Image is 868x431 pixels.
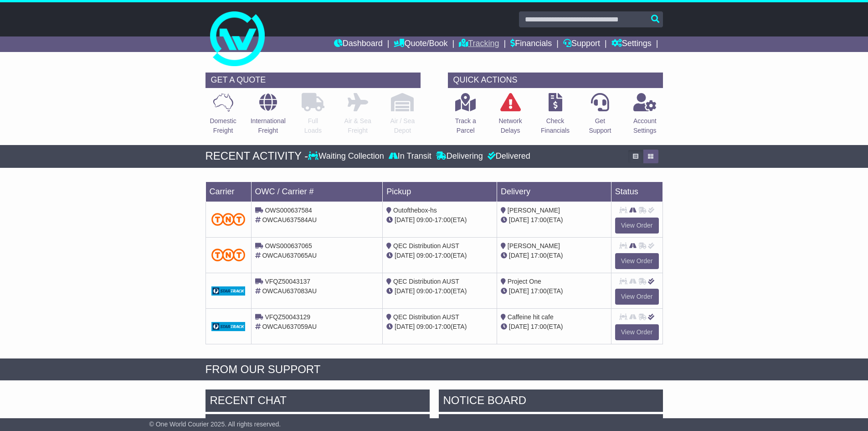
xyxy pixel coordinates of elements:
[262,287,317,295] span: OWCAU637083AU
[209,93,236,140] a: DomesticFreight
[435,287,451,295] span: 17:00
[416,252,432,259] span: 09:00
[633,116,657,135] p: Account Settings
[265,278,310,285] span: VFQZ50043137
[615,218,659,234] a: View Order
[459,36,499,52] a: Tracking
[611,36,652,52] a: Settings
[386,322,493,332] div: - (ETA)
[589,116,611,135] p: Get Support
[615,253,659,269] a: View Order
[540,93,570,140] a: CheckFinancials
[588,93,611,140] a: GetSupport
[250,93,286,140] a: InternationalFreight
[393,207,437,214] span: Outofthebox-hs
[251,116,286,135] p: International Freight
[395,287,415,295] span: [DATE]
[386,251,493,260] div: - (ETA)
[501,322,607,332] div: (ETA)
[611,182,663,202] td: Status
[508,313,554,321] span: Caffeine hit cafe
[302,116,324,135] p: Full Loads
[205,182,251,202] td: Carrier
[448,73,663,88] div: QUICK ACTIONS
[563,36,600,52] a: Support
[265,242,312,249] span: OWS000637065
[455,93,477,140] a: Track aParcel
[416,216,432,223] span: 09:00
[210,116,236,135] p: Domestic Freight
[211,249,246,261] img: TNT_Domestic.png
[334,36,383,52] a: Dashboard
[205,150,308,163] div: RECENT ACTIVITY -
[265,207,312,214] span: OWS000637584
[435,252,451,259] span: 17:00
[386,151,434,161] div: In Transit
[416,287,432,295] span: 09:00
[251,182,383,202] td: OWC / Carrier #
[498,116,522,135] p: Network Delays
[265,313,310,321] span: VFQZ50043129
[498,93,522,140] a: NetworkDelays
[393,278,459,285] span: QEC Distribution AUST
[390,116,415,135] p: Air / Sea Depot
[508,242,560,249] span: [PERSON_NAME]
[531,287,547,295] span: 17:00
[501,215,607,225] div: (ETA)
[205,389,430,414] div: RECENT CHAT
[211,213,246,225] img: TNT_Domestic.png
[541,116,570,135] p: Check Financials
[205,73,421,88] div: GET A QUOTE
[262,216,317,223] span: OWCAU637584AU
[262,252,317,259] span: OWCAU637065AU
[508,278,541,285] span: Project One
[615,324,659,340] a: View Order
[205,363,663,376] div: FROM OUR SUPPORT
[383,182,497,202] td: Pickup
[434,151,485,161] div: Delivering
[395,252,415,259] span: [DATE]
[509,323,529,330] span: [DATE]
[501,286,607,296] div: (ETA)
[149,421,281,428] span: © One World Courier 2025. All rights reserved.
[211,286,246,296] img: GetCarrierServiceDarkLogo
[633,93,657,140] a: AccountSettings
[509,216,529,223] span: [DATE]
[435,323,451,330] span: 17:00
[386,286,493,296] div: - (ETA)
[531,252,547,259] span: 17:00
[386,215,493,225] div: - (ETA)
[531,323,547,330] span: 17:00
[393,242,459,249] span: QEC Distribution AUST
[395,323,415,330] span: [DATE]
[615,289,659,305] a: View Order
[262,323,317,330] span: OWCAU637059AU
[455,116,476,135] p: Track a Parcel
[508,207,560,214] span: [PERSON_NAME]
[395,216,415,223] span: [DATE]
[501,251,607,260] div: (ETA)
[531,216,547,223] span: 17:00
[509,252,529,259] span: [DATE]
[393,313,459,321] span: QEC Distribution AUST
[510,36,552,52] a: Financials
[485,151,530,161] div: Delivered
[344,116,371,135] p: Air & Sea Freight
[509,287,529,295] span: [DATE]
[211,322,246,331] img: GetCarrierServiceDarkLogo
[435,216,451,223] span: 17:00
[416,323,432,330] span: 09:00
[394,36,447,52] a: Quote/Book
[497,182,611,202] td: Delivery
[439,389,663,414] div: NOTICE BOARD
[308,151,386,161] div: Waiting Collection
